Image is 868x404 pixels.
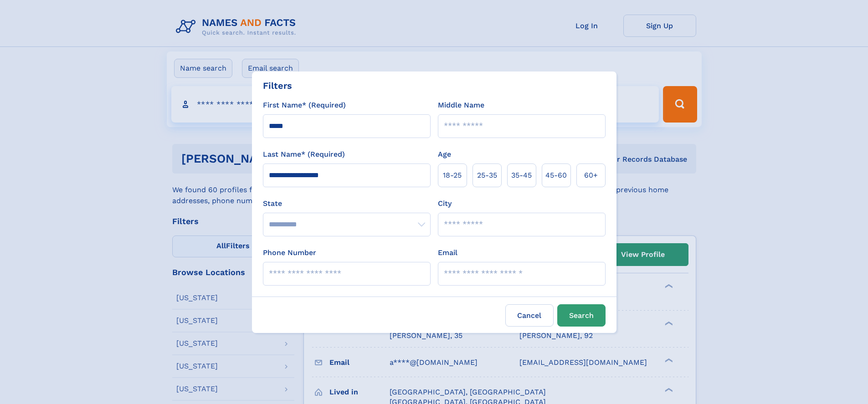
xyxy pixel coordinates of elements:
span: 45‑60 [545,170,567,181]
span: 25‑35 [477,170,497,181]
div: Filters [263,79,292,92]
label: Phone Number [263,247,316,258]
label: Age [438,149,451,160]
label: Cancel [505,304,554,327]
span: 18‑25 [443,170,462,181]
label: Email [438,247,457,258]
label: First Name* (Required) [263,100,346,111]
button: Search [557,304,606,327]
label: Last Name* (Required) [263,149,345,160]
label: Middle Name [438,100,484,111]
label: State [263,198,431,209]
span: 35‑45 [511,170,532,181]
span: 60+ [584,170,598,181]
label: City [438,198,452,209]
